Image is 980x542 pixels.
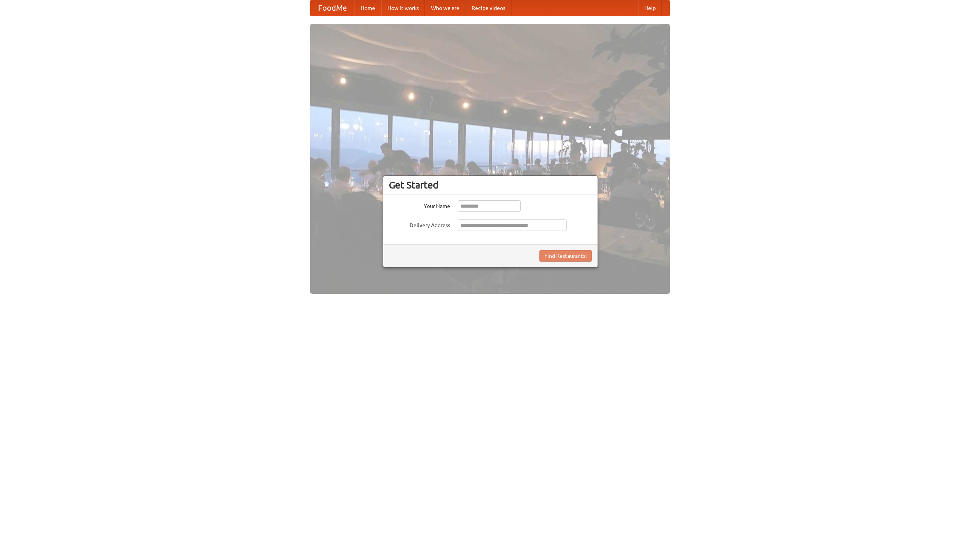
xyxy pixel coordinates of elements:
a: How it works [381,0,425,16]
a: Recipe videos [465,0,511,16]
a: Help [638,0,662,16]
label: Your Name [389,200,450,210]
a: Who we are [425,0,465,16]
a: Home [354,0,381,16]
button: Find Restaurants! [539,250,592,262]
a: FoodMe [310,0,354,16]
label: Delivery Address [389,219,450,229]
h3: Get Started [389,179,592,191]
